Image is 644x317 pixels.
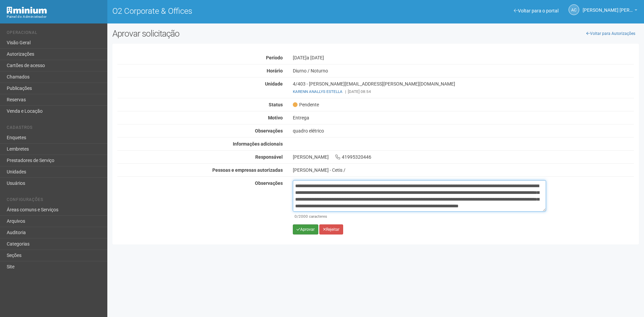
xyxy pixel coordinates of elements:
[293,89,634,95] div: [DATE] 08:54
[293,224,318,234] button: Aprovar
[288,81,639,95] div: 4/403 - [PERSON_NAME][EMAIL_ADDRESS][PERSON_NAME][DOMAIN_NAME]
[288,115,639,121] div: Entrega
[569,4,579,15] a: AC
[268,115,283,120] strong: Motivo
[7,14,102,20] div: Painel do Administrador
[345,89,346,94] span: |
[255,180,283,186] strong: Observações
[294,214,297,219] span: 0
[233,141,283,147] strong: Informações adicionais
[288,55,639,61] div: [DATE]
[212,167,283,173] strong: Pessoas e empresas autorizadas
[112,29,371,39] h2: Aprovar solicitação
[266,55,283,60] strong: Período
[583,8,637,14] a: [PERSON_NAME] [PERSON_NAME]
[288,128,639,134] div: quadro elétrico
[265,81,283,87] strong: Unidade
[293,167,634,173] div: [PERSON_NAME] - Cetis /
[294,213,544,219] div: /2000 caracteres
[583,29,639,39] a: Voltar para Autorizações
[7,197,102,204] li: Configurações
[255,128,283,134] strong: Observações
[7,7,47,14] img: Minium
[7,30,102,37] li: Operacional
[319,224,343,234] button: Rejeitar
[255,154,283,160] strong: Responsável
[112,7,371,15] h1: O2 Corporate & Offices
[269,102,283,107] strong: Status
[307,55,324,60] span: a [DATE]
[288,154,639,160] div: [PERSON_NAME] 41995320446
[293,89,342,94] a: KARENN ANALLYS ESTELLA
[288,68,639,74] div: Diurno / Noturno
[267,68,283,73] strong: Horário
[583,1,633,13] span: Ana Carla de Carvalho Silva
[514,8,558,13] a: Voltar para o portal
[293,102,319,108] span: Pendente
[7,125,102,132] li: Cadastros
